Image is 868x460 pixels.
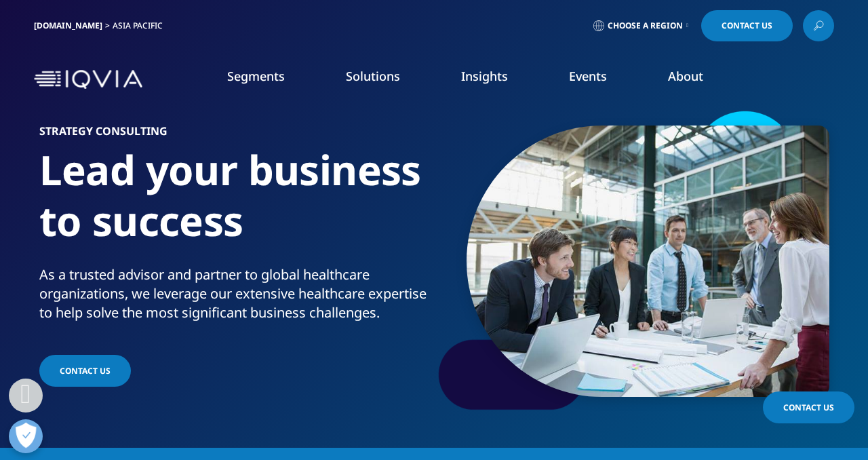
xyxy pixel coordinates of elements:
[467,126,829,397] img: 059_standing-meeting.jpg
[701,10,793,41] a: Contact Us
[60,365,111,377] span: CONTACT US
[39,126,429,145] h6: Strategy Consulting
[608,20,683,31] span: Choose a Region
[668,68,703,84] a: About
[763,391,854,423] a: Contact Us
[39,265,429,330] p: As a trusted advisor and partner to global healthcare organizations, we leverage our extensive he...
[461,68,508,84] a: Insights
[148,47,834,111] nav: Primary
[783,402,834,413] span: Contact Us
[39,145,429,265] h1: Lead your business to success
[34,70,142,90] img: IQVIA Healthcare Information Technology and Pharma Clinical Research Company
[113,20,168,31] div: Asia Pacific
[39,355,131,387] a: CONTACT US
[227,68,285,84] a: Segments
[569,68,607,84] a: Events
[722,22,772,30] span: Contact Us
[34,20,102,31] a: [DOMAIN_NAME]
[9,419,43,453] button: 打开偏好
[346,68,400,84] a: Solutions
